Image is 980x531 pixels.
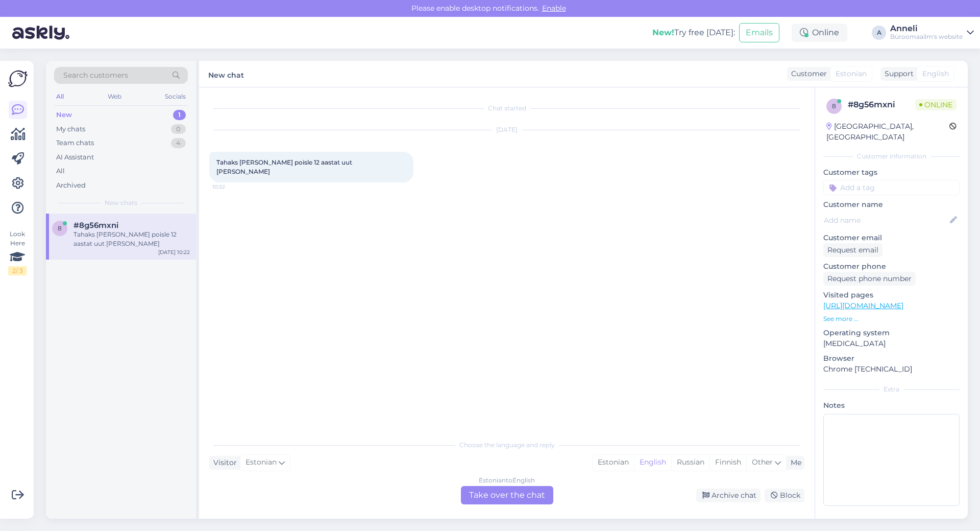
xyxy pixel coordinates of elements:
[823,400,960,411] p: Notes
[823,180,960,195] input: Add a tag
[539,4,569,13] span: Enable
[890,25,963,33] div: Anneli
[823,199,960,210] p: Customer name
[824,215,948,226] input: Add name
[823,338,960,349] p: [MEDICAL_DATA]
[823,301,903,310] a: [URL][DOMAIN_NAME]
[209,104,804,113] div: Chat started
[73,230,190,248] div: Tahaks [PERSON_NAME] poisle 12 aastat uut [PERSON_NAME]
[823,272,916,286] div: Request phone number
[208,67,244,81] label: New chat
[158,248,190,256] div: [DATE] 10:22
[739,23,779,42] button: Emails
[73,221,118,230] span: #8g56mxni
[823,261,960,272] p: Customer phone
[209,125,804,134] div: [DATE]
[848,99,915,111] div: # 8g56mxni
[787,68,827,79] div: Customer
[696,489,761,502] div: Archive chat
[765,489,804,502] div: Block
[823,353,960,364] p: Browser
[752,457,773,467] span: Other
[56,138,94,148] div: Team chats
[652,27,735,39] div: Try free [DATE]:
[836,68,867,79] span: Estonian
[823,152,960,161] div: Customer information
[922,68,949,79] span: English
[823,314,960,324] p: See more ...
[872,26,886,40] div: A
[163,90,188,103] div: Socials
[8,229,27,275] div: Look Here
[593,455,634,470] div: Estonian
[479,476,535,485] div: Estonian to English
[56,152,94,163] div: AI Assistant
[652,28,674,37] b: New!
[173,110,186,120] div: 1
[8,69,28,88] img: Askly Logo
[56,180,86,191] div: Archived
[823,233,960,243] p: Customer email
[56,110,72,120] div: New
[880,68,914,79] div: Support
[823,167,960,178] p: Customer tags
[634,455,671,470] div: English
[787,457,801,468] div: Me
[823,385,960,394] div: Extra
[890,25,974,41] a: AnneliBüroomaailm's website
[709,455,746,470] div: Finnish
[890,33,963,41] div: Büroomaailm's website
[915,99,957,110] span: Online
[56,124,85,134] div: My chats
[823,290,960,301] p: Visited pages
[832,102,836,110] span: 8
[792,24,847,42] div: Online
[58,224,62,232] span: 8
[54,90,66,103] div: All
[823,364,960,375] p: Chrome [TECHNICAL_ID]
[171,138,186,148] div: 4
[826,121,949,143] div: [GEOGRAPHIC_DATA], [GEOGRAPHIC_DATA]
[171,124,186,134] div: 0
[212,183,251,191] span: 10:22
[209,457,237,468] div: Visitor
[56,166,65,176] div: All
[209,441,804,450] div: Choose the language and reply
[106,90,124,103] div: Web
[246,457,277,468] span: Estonian
[823,243,883,257] div: Request email
[461,486,553,504] div: Take over the chat
[823,328,960,338] p: Operating system
[216,158,354,175] span: Tahaks [PERSON_NAME] poisle 12 aastat uut [PERSON_NAME]
[671,455,709,470] div: Russian
[105,198,137,207] span: New chats
[63,70,128,81] span: Search customers
[8,266,27,275] div: 2 / 3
